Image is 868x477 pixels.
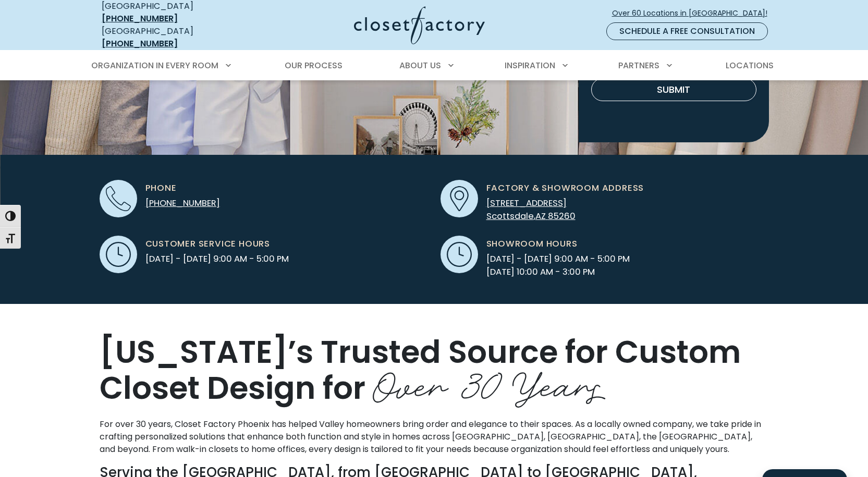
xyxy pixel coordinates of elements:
[100,330,608,373] span: [US_STATE]’s Trusted Source for
[354,6,485,44] img: Closet Factory Logo
[399,59,441,71] span: About Us
[100,418,769,456] p: For over 30 years, Closet Factory Phoenix has helped Valley homeowners bring order and elegance t...
[145,197,220,209] a: [PHONE_NUMBER]
[145,182,177,195] span: Phone
[505,59,555,71] span: Inspiration
[726,59,774,71] span: Locations
[591,78,756,101] button: Submit
[612,4,776,22] a: Over 60 Locations in [GEOGRAPHIC_DATA]!
[486,182,644,195] span: Factory & Showroom Address
[606,22,768,40] a: Schedule a Free Consultation
[486,197,567,209] span: [STREET_ADDRESS]
[548,210,576,222] span: 85260
[486,238,578,251] span: Showroom Hours
[100,330,741,410] span: Custom Closet Design for
[145,238,271,251] span: Customer Service Hours
[535,210,546,222] span: AZ
[285,59,343,71] span: Our Process
[91,59,218,71] span: Organization in Every Room
[486,210,534,222] span: Scottsdale
[145,253,289,266] span: [DATE] - [DATE] 9:00 AM - 5:00 PM
[102,38,178,50] a: [PHONE_NUMBER]
[612,8,776,19] span: Over 60 Locations in [GEOGRAPHIC_DATA]!
[373,354,606,411] span: Over 30 Years
[486,197,576,222] a: [STREET_ADDRESS] Scottsdale,AZ 85260
[486,266,630,279] span: [DATE] 10:00 AM - 3:00 PM
[486,253,630,266] span: [DATE] - [DATE] 9:00 AM - 5:00 PM
[84,51,785,80] nav: Primary Menu
[102,25,253,50] div: [GEOGRAPHIC_DATA]
[618,59,659,71] span: Partners
[102,13,178,25] a: [PHONE_NUMBER]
